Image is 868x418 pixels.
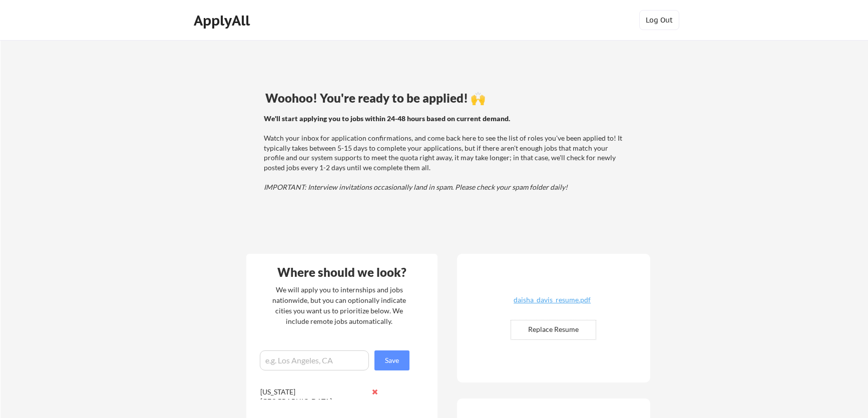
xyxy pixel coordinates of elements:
input: e.g. Los Angeles, CA [260,350,369,370]
button: Log Out [639,10,679,30]
em: IMPORTANT: Interview invitations occasionally land in spam. Please check your spam folder daily! [264,183,568,191]
div: Watch your inbox for application confirmations, and come back here to see the list of roles you'v... [264,114,625,192]
div: [US_STATE][GEOGRAPHIC_DATA], [GEOGRAPHIC_DATA] [260,387,366,416]
div: We will apply you to internships and jobs nationwide, but you can optionally indicate cities you ... [270,284,408,326]
div: Where should we look? [249,266,435,278]
div: daisha_davis_resume.pdf [493,296,612,303]
a: daisha_davis_resume.pdf [493,296,612,312]
div: ApplyAll [194,12,253,29]
button: Save [374,350,409,370]
div: Woohoo! You're ready to be applied! 🙌 [265,92,626,104]
strong: We'll start applying you to jobs within 24-48 hours based on current demand. [264,114,510,123]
